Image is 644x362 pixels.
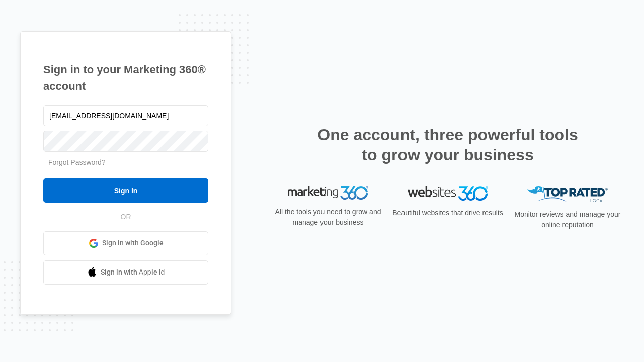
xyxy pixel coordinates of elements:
[101,267,165,278] span: Sign in with Apple Id
[511,209,624,230] p: Monitor reviews and manage your online reputation
[43,61,208,95] h1: Sign in to your Marketing 360® account
[102,238,164,248] span: Sign in with Google
[43,260,208,285] a: Sign in with Apple Id
[48,158,106,166] a: Forgot Password?
[43,231,208,255] a: Sign in with Google
[314,125,581,165] h2: One account, three powerful tools to grow your business
[43,105,208,126] input: Email
[288,186,368,200] img: Marketing 360
[43,178,208,203] input: Sign In
[408,186,488,201] img: Websites 360
[114,212,138,222] span: OR
[391,208,504,218] p: Beautiful websites that drive results
[527,186,608,203] img: Top Rated Local
[272,207,384,228] p: All the tools you need to grow and manage your business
